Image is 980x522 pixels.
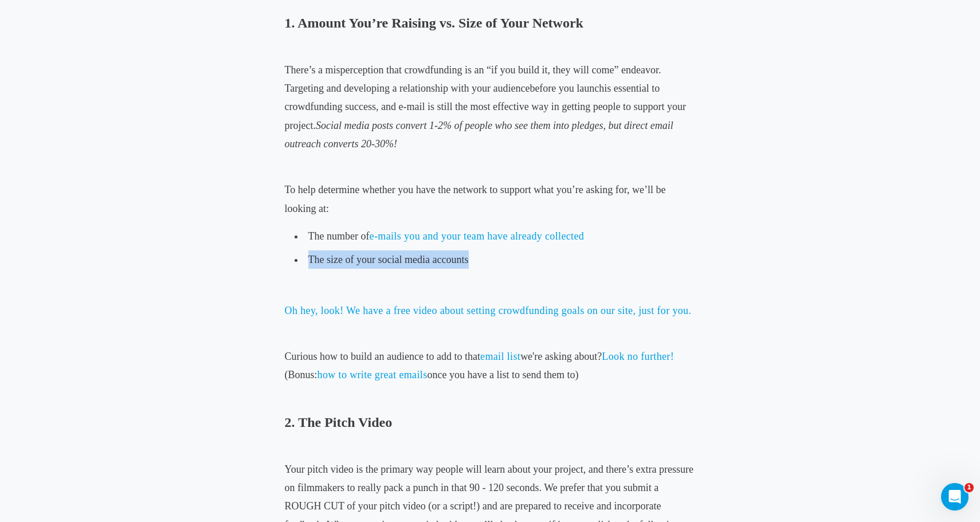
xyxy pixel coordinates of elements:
b: 2. The Pitch Video [285,415,393,430]
span: There’s a misperception that crowdfunding is an “if you build it, they will come” endeavor. Targe... [285,64,661,94]
em: Social media posts convert 1-2% of people who see them into pledges, but direct email outreach co... [285,120,673,150]
a: Look no further! [602,351,674,362]
span: before you launch [530,83,604,94]
a: how to write great emails [317,369,428,380]
a: email list [480,351,520,362]
a: Oh hey, look! We have a free video about setting crowdfunding goals on our site, just for you. [285,305,692,316]
iframe: Intercom live chat [941,483,969,511]
a: e-mails you and your team have already collected [370,230,585,242]
b: 1. Amount You’re Raising vs. Size of Your Network [285,15,583,30]
p: Curious how to build an audience to add to that we're asking about? (Bonus: once you have a list ... [285,347,696,384]
span: 1 [965,483,974,492]
span: The number of [308,230,585,242]
span: To help determine whether you have the network to support what you’re asking for, we’ll be lookin... [285,184,666,214]
span: The size of your social media accounts [308,254,469,265]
